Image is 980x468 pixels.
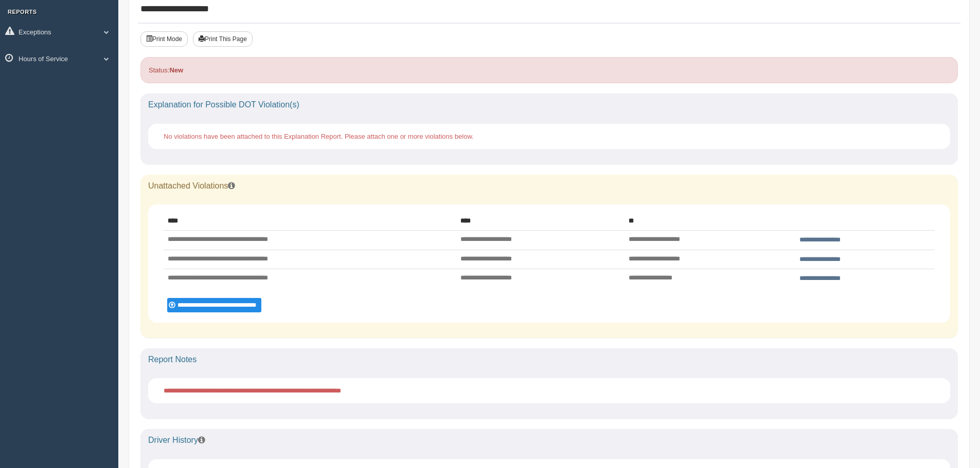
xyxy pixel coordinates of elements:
[169,66,183,74] strong: New
[140,348,958,371] div: Report Notes
[140,175,958,197] div: Unattached Violations
[140,93,958,116] div: Explanation for Possible DOT Violation(s)
[193,31,253,47] button: Print This Page
[164,133,474,140] span: No violations have been attached to this Explanation Report. Please attach one or more violations...
[140,57,958,83] div: Status:
[140,429,958,452] div: Driver History
[140,31,188,47] button: Print Mode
